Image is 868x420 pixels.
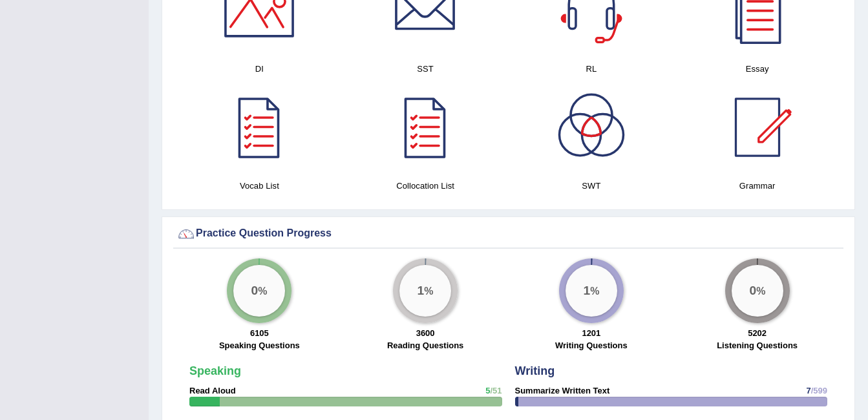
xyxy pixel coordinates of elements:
[515,364,555,377] strong: Writing
[219,339,300,352] label: Speaking Questions
[515,386,610,395] strong: Summarize Written Text
[387,339,463,352] label: Reading Questions
[418,284,425,298] big: 1
[749,284,756,298] big: 0
[583,284,590,298] big: 1
[251,284,259,298] big: 0
[515,179,668,193] h4: SWT
[582,328,600,338] strong: 1201
[748,328,767,338] strong: 5202
[681,179,834,193] h4: Grammar
[399,265,451,317] div: %
[811,386,827,395] span: /599
[566,265,617,317] div: %
[490,386,502,395] span: /51
[183,179,336,193] h4: Vocab List
[806,386,810,395] span: 7
[485,386,490,395] span: 5
[250,328,269,338] strong: 6105
[189,364,241,377] strong: Speaking
[416,328,435,338] strong: 3600
[732,265,783,317] div: %
[183,62,336,76] h4: DI
[349,179,502,193] h4: Collocation List
[189,386,236,395] strong: Read Aloud
[555,339,628,352] label: Writing Questions
[176,224,840,244] div: Practice Question Progress
[233,265,285,317] div: %
[515,62,668,76] h4: RL
[349,62,502,76] h4: SST
[717,339,798,352] label: Listening Questions
[681,62,834,76] h4: Essay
